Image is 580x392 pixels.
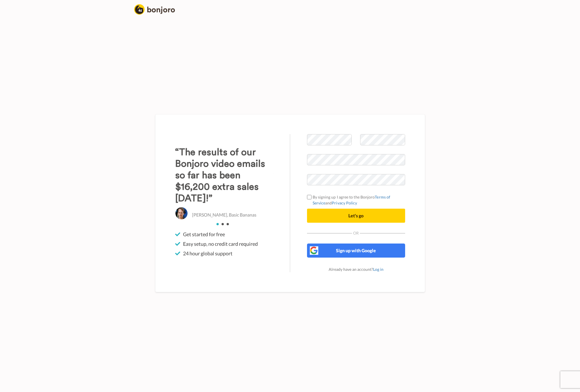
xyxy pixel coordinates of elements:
[183,240,258,247] span: Easy setup, no credit card required
[175,147,273,204] h3: “The results of our Bonjoro video emails so far has been $16,200 extra sales [DATE]!”
[332,200,357,205] a: Privacy Policy
[336,248,376,253] span: Sign up with Google
[313,195,391,205] a: Terms of Service
[134,4,175,15] img: logo_full.png
[307,244,405,258] button: Sign up with Google
[329,267,383,272] span: Already have an account?
[373,267,383,272] a: Log in
[183,250,233,257] span: 24 hour global support
[307,195,312,199] input: By signing up I agree to the BonjoroTerms of ServiceandPrivacy Policy
[348,213,364,218] span: Let's go
[352,231,360,235] span: Or
[192,212,256,218] p: [PERSON_NAME], Basic Bananas
[307,194,405,206] label: By signing up I agree to the Bonjoro and
[183,231,225,238] span: Get started for free
[307,209,405,223] button: Let's go
[175,207,188,220] img: Christo Hall, Basic Bananas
